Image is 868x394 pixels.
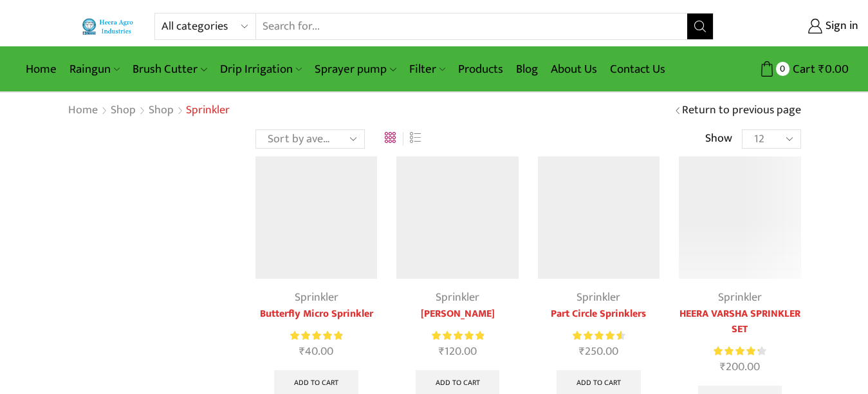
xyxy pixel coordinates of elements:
span: Rated out of 5 [432,329,484,342]
span: ₹ [579,342,585,361]
span: Cart [790,61,815,78]
img: Butterfly Micro Sprinkler [255,156,377,278]
a: Sprinkler [295,288,338,307]
a: Sprayer pump [308,54,402,84]
a: Sign in [733,15,858,38]
a: Raingun [63,54,126,84]
img: part circle sprinkler [538,156,660,278]
a: 0 Cart ₹0.00 [726,57,849,81]
a: Contact Us [604,54,672,84]
bdi: 40.00 [299,342,333,361]
a: Home [19,54,63,84]
a: Home [68,102,98,119]
bdi: 0.00 [818,59,849,79]
span: Rated out of 5 [573,329,622,342]
a: Blog [510,54,544,84]
img: saras sprinkler [396,156,518,278]
a: Shop [148,102,174,119]
a: Butterfly Micro Sprinkler [255,306,377,322]
a: [PERSON_NAME] [396,306,518,322]
div: Rated 5.00 out of 5 [290,329,342,342]
bdi: 120.00 [439,342,477,361]
a: Shop [110,102,136,119]
div: Rated 4.67 out of 5 [573,329,625,342]
h1: Sprinkler [186,104,230,118]
a: Return to previous page [682,102,801,119]
button: Search button [687,14,713,39]
a: Brush Cutter [126,54,213,84]
div: Rated 5.00 out of 5 [432,329,484,342]
a: Sprinkler [436,288,479,307]
bdi: 250.00 [579,342,618,361]
select: Shop order [255,129,365,149]
nav: Breadcrumb [68,102,230,119]
a: Products [452,54,510,84]
a: About Us [544,54,604,84]
span: ₹ [439,342,445,361]
span: Sign in [822,18,858,35]
a: Sprinkler [577,288,620,307]
span: Rated out of 5 [290,329,342,342]
a: Filter [403,54,452,84]
a: Part Circle Sprinklers [538,306,660,322]
a: Drip Irrigation [214,54,308,84]
span: 0 [776,62,790,75]
input: Search for... [256,14,687,39]
span: ₹ [299,342,305,361]
span: ₹ [818,59,825,79]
